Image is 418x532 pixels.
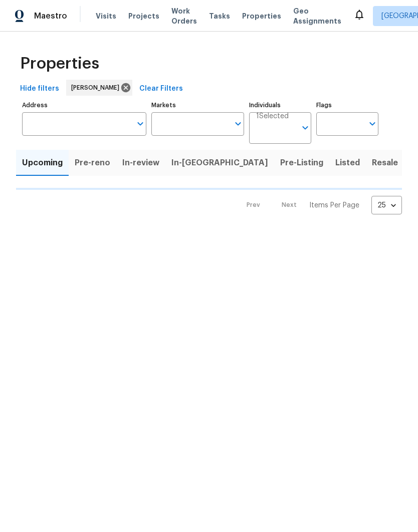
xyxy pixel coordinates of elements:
span: Pre-Listing [280,156,323,170]
span: Clear Filters [139,83,183,95]
span: Properties [20,59,99,69]
span: Resale [372,156,398,170]
button: Clear Filters [135,80,187,98]
label: Address [22,102,146,108]
span: Listed [335,156,360,170]
span: Upcoming [22,156,63,170]
button: Open [298,121,312,135]
span: Tasks [209,13,230,20]
span: In-[GEOGRAPHIC_DATA] [171,156,268,170]
button: Open [133,117,147,131]
span: Maestro [34,11,67,21]
span: Visits [96,11,116,21]
span: Properties [242,11,281,21]
span: In-review [122,156,159,170]
span: 1 Selected [256,112,289,121]
div: 25 [371,192,402,218]
nav: Pagination Navigation [237,196,402,214]
button: Open [365,117,379,131]
label: Individuals [249,102,311,108]
label: Flags [316,102,378,108]
span: [PERSON_NAME] [71,83,123,93]
p: Items Per Page [309,200,359,210]
span: Work Orders [171,6,197,26]
span: Geo Assignments [293,6,341,26]
label: Markets [151,102,245,108]
span: Hide filters [20,83,59,95]
button: Hide filters [16,80,63,98]
span: Pre-reno [75,156,110,170]
div: [PERSON_NAME] [66,80,132,96]
button: Open [231,117,245,131]
span: Projects [128,11,159,21]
